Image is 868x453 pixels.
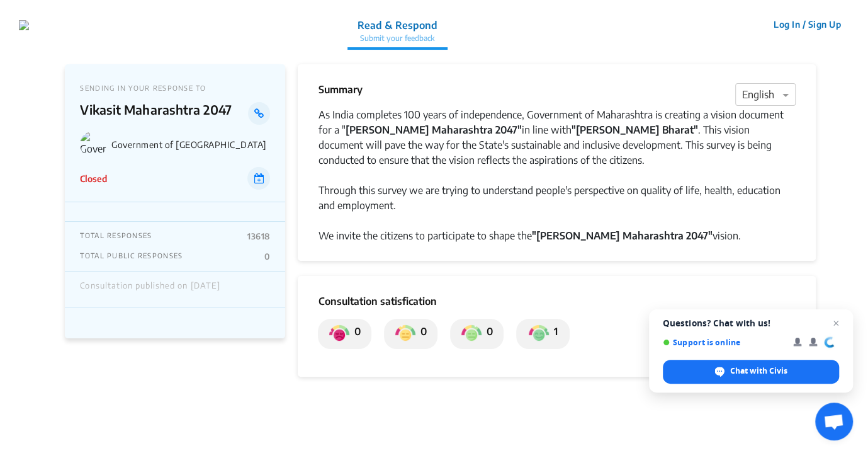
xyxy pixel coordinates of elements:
[345,123,521,136] strong: [PERSON_NAME] Maharashtra 2047"
[80,84,270,92] p: SENDING IN YOUR RESPONSE TO
[549,324,558,344] p: 1
[571,123,697,136] strong: "[PERSON_NAME] Bharat"
[765,14,849,34] button: Log In / Sign Up
[663,360,839,384] div: Chat with Civis
[80,131,106,158] img: Government of Maharashtra logo
[19,20,29,30] img: 7907nfqetxyivg6ubhai9kg9bhzr
[828,316,843,331] span: Close chat
[349,324,361,344] p: 0
[329,324,349,344] img: private_dissatisfied.png
[318,294,795,309] p: Consultation satisfication
[247,231,270,241] p: 13618
[663,338,784,347] span: Support is online
[358,18,437,33] p: Read & Respond
[395,324,415,344] img: private_somewhat_dissatisfied.png
[318,228,795,243] div: We invite the citizens to participate to shape the vision.
[730,365,787,377] span: Chat with Civis
[80,251,183,261] p: TOTAL PUBLIC RESPONSES
[264,251,270,261] p: 0
[415,324,427,344] p: 0
[80,102,248,125] p: Vikasit Maharashtra 2047
[318,82,362,97] p: Summary
[482,324,493,344] p: 0
[80,281,220,297] div: Consultation published on [DATE]
[80,231,152,241] p: TOTAL RESPONSES
[461,324,482,344] img: private_somewhat_satisfied.png
[815,403,853,440] div: Open chat
[318,107,795,168] div: As India completes 100 years of independence, Government of Maharashtra is creating a vision docu...
[111,139,270,150] p: Government of [GEOGRAPHIC_DATA]
[529,324,549,344] img: private_satisfied.png
[531,229,712,242] strong: "[PERSON_NAME] Maharashtra 2047"
[358,33,437,44] p: Submit your feedback
[80,172,107,185] p: Closed
[663,318,839,328] span: Questions? Chat with us!
[318,183,795,213] div: Through this survey we are trying to understand people's perspective on quality of life, health, ...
